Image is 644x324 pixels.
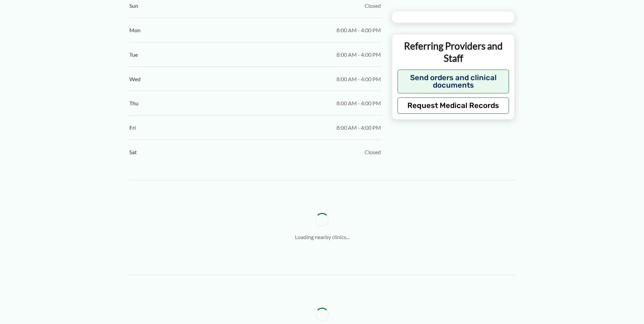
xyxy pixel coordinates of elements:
span: Closed [365,1,381,11]
span: Sun [129,1,138,11]
span: 8:00 AM - 4:00 PM [336,74,381,84]
span: 8:00 AM - 4:00 PM [336,50,381,60]
button: Request Medical Records [398,97,509,114]
span: Sat [129,147,137,157]
span: Wed [129,74,141,84]
span: Tue [129,50,138,60]
span: 8:00 AM - 4:00 PM [336,123,381,133]
p: Loading nearby clinics... [295,232,349,242]
span: 8:00 AM - 4:00 PM [336,25,381,35]
span: Closed [365,147,381,157]
span: 8:00 AM - 4:00 PM [336,98,381,108]
span: Thu [129,98,139,108]
button: Send orders and clinical documents [398,70,509,93]
p: Referring Providers and Staff [398,40,509,65]
span: Fri [129,123,136,133]
span: Mon [129,25,141,35]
